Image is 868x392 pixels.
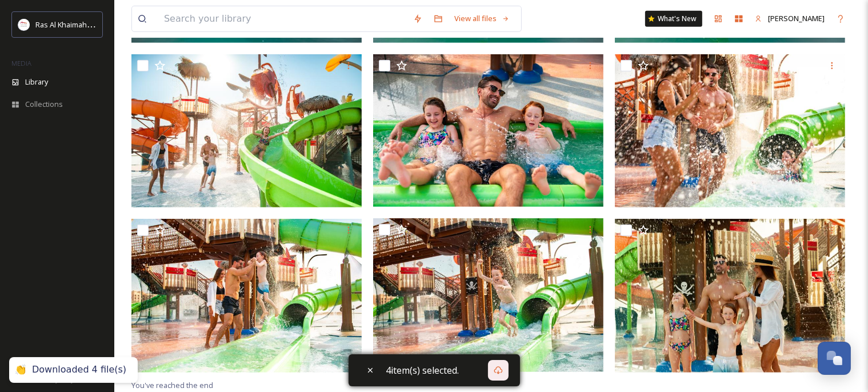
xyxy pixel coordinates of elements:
[749,7,830,30] a: [PERSON_NAME]
[818,342,851,375] button: Open Chat
[615,219,845,373] img: Pirate Bay Water Park at DoubleTree Marjan.jpg
[15,364,26,376] div: 👏
[11,59,31,67] span: MEDIA
[158,6,407,31] input: Search your library
[386,364,459,377] span: 4 item(s) selected.
[373,54,603,207] img: Pirate Bay Water Park at DoubleTree Marjan (4).jpg
[131,219,362,373] img: Pirate Bay Water Park at DoubleTree Marjan (2).jpg
[25,77,48,87] span: Library
[768,13,825,23] span: [PERSON_NAME]
[131,380,213,390] span: You've reached the end
[18,19,30,30] img: Logo_RAKTDA_RGB-01.png
[35,19,197,30] span: Ras Al Khaimah Tourism Development Authority
[645,11,702,27] a: What's New
[373,218,603,372] img: Pirate Bay Water Park at DoubleTree Marjan (1).jpg
[25,99,63,110] span: Collections
[131,54,362,208] img: Pirate Bay Water Park at DoubleTree Marjan (5).jpg
[615,54,845,208] img: Pirate Bay Water Park at DoubleTree Marjan (3).jpg
[449,7,515,30] a: View all files
[32,364,126,376] div: Downloaded 4 file(s)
